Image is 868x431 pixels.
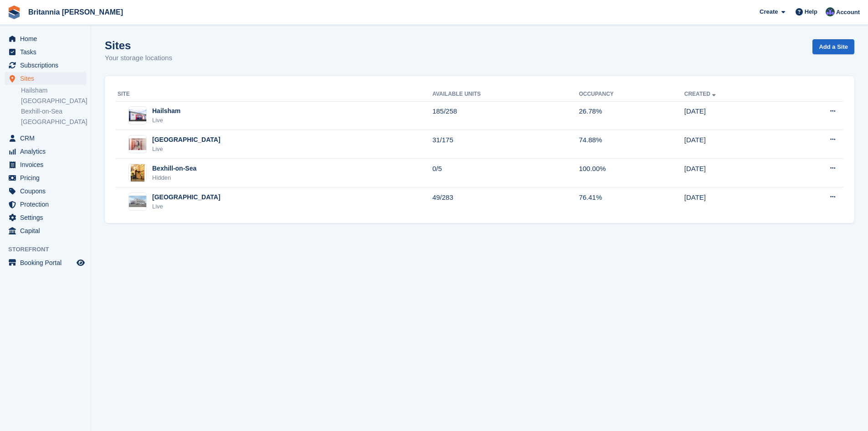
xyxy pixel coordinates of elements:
a: menu [5,171,86,184]
a: Add a Site [812,39,854,54]
span: CRM [20,132,75,145]
td: [DATE] [684,187,785,216]
img: Image of Hailsham site [129,109,146,121]
div: Hailsham [152,106,180,116]
a: menu [5,211,86,224]
td: 185/258 [432,101,579,130]
td: [DATE] [684,130,785,159]
span: Pricing [20,171,75,184]
a: menu [5,224,86,237]
a: [GEOGRAPHIC_DATA] [21,118,86,126]
span: Capital [20,224,75,237]
a: menu [5,158,86,171]
a: menu [5,72,86,85]
td: 0/5 [432,159,579,187]
a: menu [5,198,86,211]
div: Bexhill-on-Sea [152,164,196,173]
a: Bexhill-on-Sea [21,107,86,116]
td: [DATE] [684,101,785,130]
a: menu [5,46,86,58]
span: Help [805,7,817,16]
div: Live [152,145,221,154]
a: Preview store [75,257,86,268]
a: menu [5,32,86,45]
td: [DATE] [684,159,785,187]
img: Image of Bexhill-on-Sea site [131,164,144,182]
td: 26.78% [579,101,684,130]
img: Image of Newhaven site [129,138,146,150]
th: Available Units [432,87,579,102]
div: Live [152,116,180,125]
span: Tasks [20,46,75,58]
p: Your storage locations [105,53,172,63]
a: Created [684,91,718,97]
img: Image of Eastbourne site [129,196,146,208]
a: Hailsham [21,86,86,95]
span: Storefront [8,245,91,254]
div: [GEOGRAPHIC_DATA] [152,135,221,145]
a: menu [5,256,86,269]
span: Account [836,8,860,17]
span: Booking Portal [20,256,75,269]
a: menu [5,185,86,197]
td: 74.88% [579,130,684,159]
span: Subscriptions [20,59,75,72]
div: Hidden [152,173,196,182]
div: Live [152,202,221,211]
a: menu [5,59,86,72]
a: Britannia [PERSON_NAME] [25,5,127,20]
h1: Sites [105,39,172,52]
a: menu [5,145,86,158]
span: Invoices [20,158,75,171]
div: [GEOGRAPHIC_DATA] [152,192,221,202]
span: Home [20,32,75,45]
td: 76.41% [579,187,684,216]
span: Settings [20,211,75,224]
a: menu [5,132,86,145]
td: 49/283 [432,187,579,216]
span: Protection [20,198,75,211]
span: Create [760,7,778,16]
th: Occupancy [579,87,684,102]
span: Sites [20,72,75,85]
a: [GEOGRAPHIC_DATA] [21,97,86,105]
td: 31/175 [432,130,579,159]
th: Site [116,87,432,102]
td: 100.00% [579,159,684,187]
span: Coupons [20,185,75,197]
span: Analytics [20,145,75,158]
img: Lee Cradock [826,7,835,16]
img: stora-icon-8386f47178a22dfd0bd8f6a31ec36ba5ce8667c1dd55bd0f319d3a0aa187defe.svg [7,5,21,19]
